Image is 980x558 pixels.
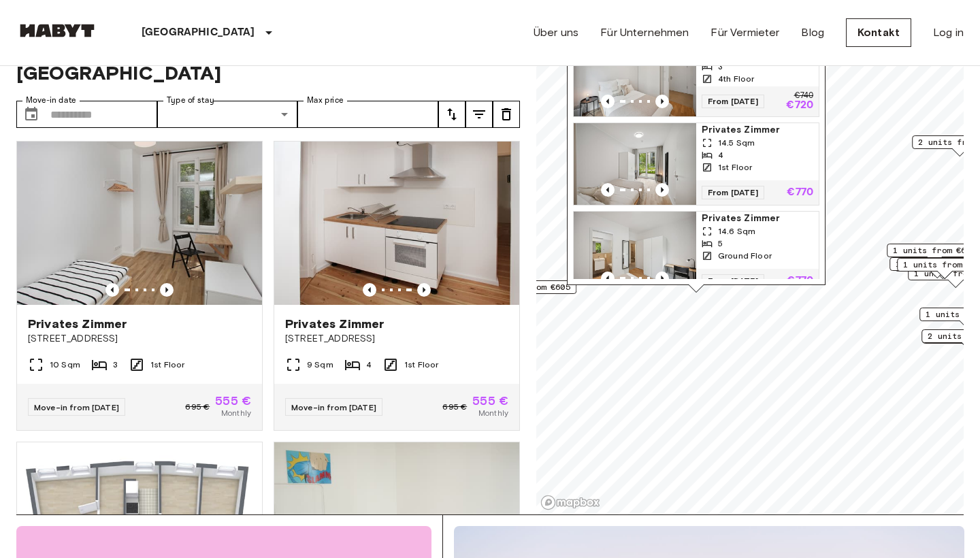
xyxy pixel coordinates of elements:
button: tune [438,101,465,128]
span: 695 € [442,401,467,413]
button: Previous image [601,95,615,108]
button: Previous image [160,283,174,297]
span: 4th Floor [718,73,754,85]
span: 10 Sqm [50,359,80,371]
a: Previous imagePrevious imagePrivates Zimmer[STREET_ADDRESS]9 Sqm41st FloorMove-in from [DATE]695 ... [274,141,520,431]
label: Max price [307,95,344,106]
span: 4 [718,149,723,161]
span: Monthly [478,407,508,419]
img: Marketing picture of unit DE-01-260-021-03 [574,212,696,293]
span: 9 Sqm [307,359,333,371]
a: Mapbox logo [540,495,600,510]
span: 1 units from €645 [893,244,976,257]
span: 5 [718,237,723,250]
a: Über uns [534,24,578,41]
img: Marketing picture of unit DE-01-233-02M [17,142,262,305]
span: 1 units from €790 [896,258,979,270]
button: Previous image [105,283,119,297]
span: Move-in from [DATE] [291,402,376,412]
span: Move-in from [DATE] [34,402,119,412]
button: tune [493,101,520,128]
span: 4 [366,359,372,371]
button: Previous image [655,183,669,197]
a: Marketing picture of unit DE-01-260-053-04Previous imagePrevious imagePrivates Zimmer14.5 Sqm41st... [573,122,819,206]
span: [STREET_ADDRESS] [28,332,251,346]
label: Type of stay [167,95,214,106]
a: Marketing picture of unit DE-01-260-021-03Previous imagePrevious imagePrivates Zimmer14.6 Sqm5Gro... [573,211,819,294]
p: €770 [787,187,813,198]
a: Log in [933,24,964,41]
span: [STREET_ADDRESS] [285,332,508,346]
img: Habyt [16,24,98,37]
span: 3 [718,61,723,73]
canvas: Map [536,22,964,514]
span: Ground Floor [718,250,772,262]
a: Für Vermieter [710,24,779,41]
span: 14.6 Sqm [718,225,755,237]
button: Previous image [655,95,669,108]
span: From [DATE] [702,186,764,199]
p: [GEOGRAPHIC_DATA] [142,24,255,41]
button: Choose date [18,101,45,128]
label: Move-in date [26,95,76,106]
span: Privates Zimmer [28,316,127,332]
button: tune [465,101,493,128]
span: 555 € [215,395,251,407]
span: Privates Zimmer [702,123,813,137]
span: 3 [113,359,118,371]
p: €720 [786,100,813,111]
span: 1st Floor [404,359,438,371]
a: Marketing picture of unit DE-01-233-02MPrevious imagePrevious imagePrivates Zimmer[STREET_ADDRESS... [16,141,263,431]
span: Privates Zimmer [285,316,384,332]
span: Monthly [221,407,251,419]
p: €770 [787,276,813,286]
span: 695 € [185,401,210,413]
span: Privates Zimmer [702,212,813,225]
button: Previous image [601,183,615,197]
img: Marketing picture of unit DE-01-260-014-01 [574,35,696,116]
a: Marketing picture of unit DE-01-260-014-01Previous imagePrevious imagePrivates Zimmer10.7 Sqm34th... [573,34,819,117]
a: Kontakt [846,18,911,47]
img: Marketing picture of unit DE-01-232-03M [274,142,519,305]
button: Previous image [601,272,615,285]
span: 1st Floor [718,161,752,174]
span: 1st Floor [150,359,184,371]
span: From [DATE] [702,274,764,288]
a: Blog [801,24,824,41]
img: Marketing picture of unit DE-01-260-053-04 [574,123,696,205]
button: Previous image [417,283,431,297]
button: Previous image [655,272,669,285]
a: Für Unternehmen [600,24,689,41]
button: Previous image [363,283,376,297]
span: From [DATE] [702,95,764,108]
p: €740 [794,92,813,100]
span: 14.5 Sqm [718,137,755,149]
span: 555 € [472,395,508,407]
